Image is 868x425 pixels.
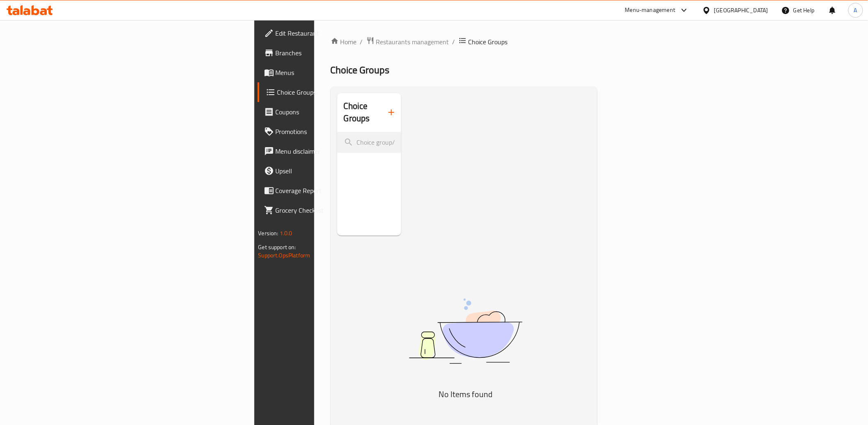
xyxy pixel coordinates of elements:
[276,186,393,195] span: Coverage Report
[258,250,311,261] a: Support.OpsPlatform
[258,82,399,102] a: Choice Groups
[854,6,857,15] span: A
[376,37,449,47] span: Restaurants management
[258,200,399,220] a: Grocery Checklist
[276,205,393,215] span: Grocery Checklist
[331,36,598,47] nav: breadcrumb
[452,37,455,47] li: /
[714,6,768,15] div: [GEOGRAPHIC_DATA]
[276,146,393,156] span: Menu disclaimer
[277,87,393,97] span: Choice Groups
[258,242,296,252] span: Get support on:
[276,166,393,176] span: Upsell
[276,107,393,117] span: Coupons
[363,388,568,401] h5: No Items found
[258,141,399,161] a: Menu disclaimer
[468,37,508,47] span: Choice Groups
[258,161,399,181] a: Upsell
[258,43,399,63] a: Branches
[258,181,399,200] a: Coverage Report
[276,127,393,136] span: Promotions
[276,68,393,77] span: Menus
[258,63,399,82] a: Menus
[625,5,676,15] div: Menu-management
[280,228,292,239] span: 1.0.0
[258,102,399,122] a: Coupons
[258,23,399,43] a: Edit Restaurant
[258,122,399,141] a: Promotions
[276,48,393,58] span: Branches
[258,228,279,239] span: Version:
[363,277,568,385] img: dish.svg
[366,36,449,47] a: Restaurants management
[276,28,393,38] span: Edit Restaurant
[337,132,402,153] input: search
